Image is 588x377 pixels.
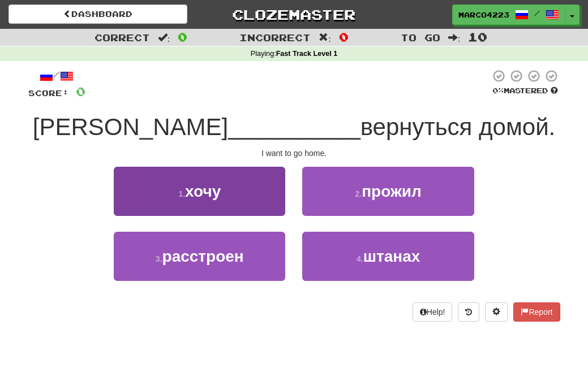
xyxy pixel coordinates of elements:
a: Marco4223 / [452,5,565,25]
button: 4.штанах [302,232,474,281]
span: Correct [95,32,150,43]
button: Report [513,302,560,322]
span: Incorrect [239,32,311,43]
span: : [448,33,461,42]
span: 10 [468,30,487,44]
small: 4 . [357,254,363,263]
button: Round history (alt+y) [458,302,479,322]
span: 0 [76,84,85,98]
div: / [28,69,85,83]
button: 3.расстроен [114,232,285,281]
small: 1 . [178,189,185,198]
span: штанах [363,248,420,265]
a: Dashboard [8,5,187,24]
button: 1.хочу [114,167,285,216]
span: To go [401,32,440,43]
span: хочу [185,183,221,200]
small: 2 . [355,189,362,198]
small: 3 . [156,254,162,263]
strong: Fast Track Level 1 [276,50,338,58]
span: прожил [362,183,422,200]
span: __________ [228,114,360,140]
span: : [319,33,331,42]
a: Clozemaster [204,5,383,24]
button: Help! [413,302,453,322]
span: / [534,9,540,17]
div: Mastered [490,86,560,96]
span: Marco4223 [458,10,509,20]
span: [PERSON_NAME] [33,114,228,140]
span: 0 [339,30,349,44]
span: расстроен [162,248,244,265]
div: I want to go home. [28,148,560,159]
span: 0 [178,30,187,44]
span: : [158,33,170,42]
button: 2.прожил [302,167,474,216]
span: Score: [28,88,69,98]
span: 0 % [492,86,504,95]
span: вернуться домой. [360,114,556,140]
